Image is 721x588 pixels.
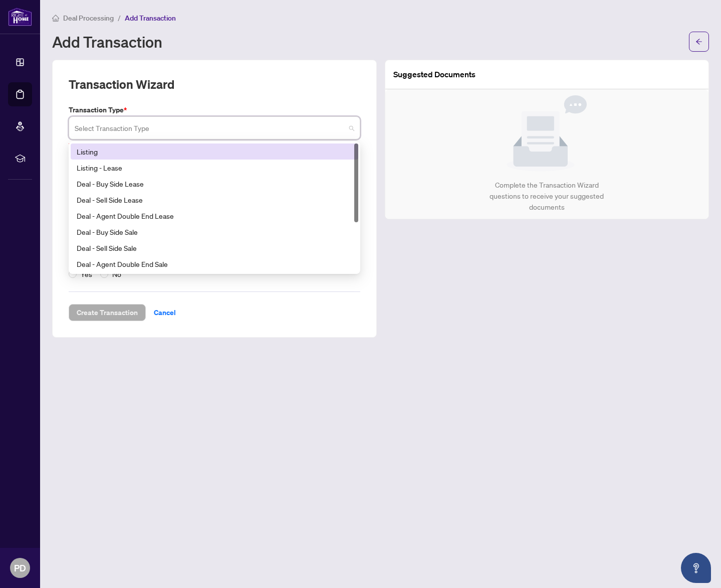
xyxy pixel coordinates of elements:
[71,192,358,208] div: Deal - Sell Side Lease
[77,146,352,157] div: Listing
[146,304,184,321] button: Cancel
[77,162,352,173] div: Listing - Lease
[71,256,358,272] div: Deal - Agent Double End Sale
[77,226,352,237] div: Deal - Buy Side Sale
[71,160,358,176] div: Listing - Lease
[52,15,59,22] span: home
[69,142,160,150] span: Transaction Type is Required Field
[77,242,352,253] div: Deal - Sell Side Sale
[695,38,702,45] span: arrow-left
[77,178,352,189] div: Deal - Buy Side Lease
[71,224,358,240] div: Deal - Buy Side Sale
[125,14,176,23] span: Add Transaction
[69,304,146,321] button: Create Transaction
[77,258,352,269] div: Deal - Agent Double End Sale
[77,194,352,205] div: Deal - Sell Side Lease
[507,95,587,172] img: Null State Icon
[71,176,358,192] div: Deal - Buy Side Lease
[71,208,358,224] div: Deal - Agent Double End Lease
[63,14,114,23] span: Deal Processing
[14,561,26,575] span: PD
[681,553,711,583] button: Open asap
[393,68,475,81] article: Suggested Documents
[52,34,162,50] h1: Add Transaction
[69,104,360,115] label: Transaction Type
[71,143,358,160] div: Listing
[71,240,358,256] div: Deal - Sell Side Sale
[118,12,121,24] li: /
[479,180,615,213] div: Complete the Transaction Wizard questions to receive your suggested documents
[154,305,176,321] span: Cancel
[8,8,32,26] img: logo
[69,76,174,92] h2: Transaction Wizard
[77,210,352,221] div: Deal - Agent Double End Lease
